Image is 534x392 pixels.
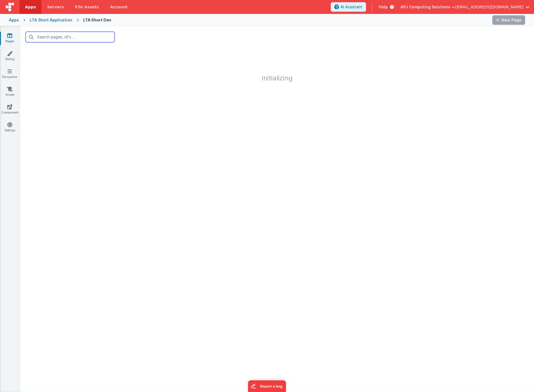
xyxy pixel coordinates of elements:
span: Help [379,4,388,10]
span: Apps [25,4,36,10]
div: Apps [9,17,19,23]
span: File Assets [75,4,99,10]
div: LTA Short Dev [83,17,111,23]
button: AI Assistant [331,2,366,12]
div: LTA Short Application [30,17,72,23]
input: Search pages, id's ... [26,32,115,42]
button: New Page [492,15,525,25]
iframe: Marker.io feedback button [248,380,286,392]
span: APJ Computing Solutions — [400,4,455,10]
button: APJ Computing Solutions — [EMAIL_ADDRESS][DOMAIN_NAME] [400,4,530,10]
span: Servers [47,4,64,10]
h1: Initializing [20,48,534,82]
span: [EMAIL_ADDRESS][DOMAIN_NAME] [455,4,523,10]
span: AI Assistant [340,4,362,10]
